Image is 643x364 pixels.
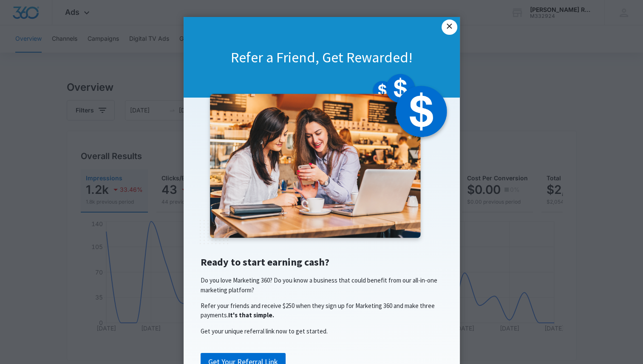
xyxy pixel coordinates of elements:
[442,20,457,35] a: Close modal
[201,255,329,269] span: Ready to start earning cash?
[184,48,460,67] h1: Refer a Friend, Get Rewarded!
[201,302,435,319] span: Refer your friends and receive $250 when they sign up for Marketing 360 and make three payments.
[201,327,328,335] span: Get your unique referral link now to get started.
[228,311,274,319] span: It's that simple.
[201,276,437,294] span: Do you love Marketing 360? Do you know a business that could benefit from our all-in-one marketin...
